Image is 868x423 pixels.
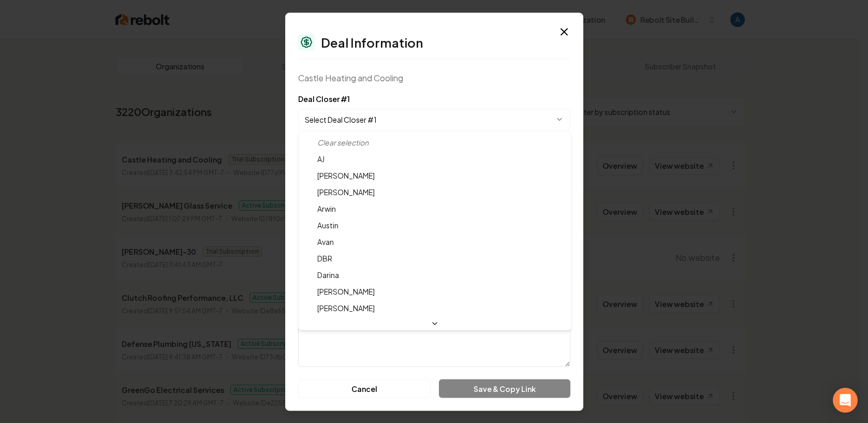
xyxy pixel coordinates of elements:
span: Arwin [317,204,336,213]
span: [PERSON_NAME] [317,303,375,313]
span: Darina [317,270,339,280]
span: [PERSON_NAME] [317,171,375,180]
span: [PERSON_NAME] [317,287,375,296]
span: DBR [317,254,332,263]
span: Avan [317,237,334,246]
span: Austin [317,221,339,230]
span: AJ [317,154,325,164]
span: [PERSON_NAME] [317,187,375,197]
span: Clear selection [317,138,369,147]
